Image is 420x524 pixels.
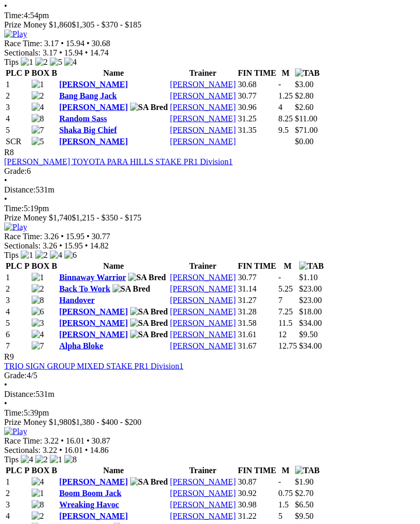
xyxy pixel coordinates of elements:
text: 12 [278,330,287,339]
a: [PERSON_NAME] [59,103,128,112]
span: BOX [32,68,50,77]
span: • [87,39,90,48]
th: Trainer [170,465,236,476]
img: 4 [64,58,77,67]
th: FIN TIME [237,261,277,271]
img: SA Bred [128,273,166,282]
span: 15.95 [64,241,83,250]
img: TAB [295,466,320,475]
a: [PERSON_NAME] TOYOTA PARA HILLS STAKE PR1 Division1 [4,157,233,166]
span: $2.60 [295,103,314,112]
span: Time: [4,11,24,20]
th: FIN TIME [237,68,277,78]
text: 5 [278,512,283,520]
div: 4:54pm [4,11,416,20]
img: SA Bred [130,477,168,487]
th: M [278,68,293,78]
span: • [85,446,88,454]
text: 5.25 [278,284,293,293]
img: 2 [35,251,48,260]
span: • [85,48,88,57]
img: 7 [32,126,44,135]
div: Prize Money $1,860 [4,20,416,30]
img: 4 [50,251,62,260]
span: 30.87 [92,436,110,445]
span: $9.50 [295,512,314,520]
span: R9 [4,352,14,361]
td: 7 [5,341,30,351]
span: B [51,261,57,270]
td: 5 [5,125,30,135]
img: 1 [32,80,44,89]
span: • [61,39,64,48]
img: 4 [32,330,44,339]
span: Distance: [4,390,35,398]
img: 1 [32,489,44,498]
text: 1.5 [278,500,289,509]
span: 16.01 [64,446,83,454]
a: Binnaway Warrior [59,273,126,282]
div: 4/5 [4,371,416,380]
span: 3.17 [44,39,59,48]
span: • [4,2,7,10]
text: 7.25 [278,307,293,316]
a: [PERSON_NAME] [170,330,236,339]
span: $2.80 [295,91,314,100]
span: Race Time: [4,436,42,445]
text: 9.5 [278,126,289,134]
img: 1 [50,455,62,464]
img: 1 [32,273,44,282]
img: 8 [32,500,44,509]
td: 2 [5,488,30,499]
span: Sectionals: [4,48,40,57]
a: Boom Boom Jack [59,489,121,498]
td: 30.92 [237,488,277,499]
img: 4 [21,455,33,464]
td: 31.61 [237,329,277,340]
div: 531m [4,185,416,195]
span: Tips [4,251,19,259]
span: Race Time: [4,39,42,48]
span: • [59,446,62,454]
span: R8 [4,148,14,157]
span: $23.00 [299,296,322,305]
span: • [61,232,64,241]
a: Bang Bang Jack [59,91,117,100]
a: Random Sass [59,114,107,123]
span: $6.50 [295,500,314,509]
img: 6 [64,251,77,260]
a: Wreaking Havoc [59,500,119,509]
td: 31.25 [237,114,277,124]
a: [PERSON_NAME] [170,296,236,305]
span: $1,215 - $350 - $175 [72,213,142,222]
span: $1,380 - $400 - $200 [72,418,142,426]
span: P [24,466,30,475]
td: 30.77 [237,272,277,283]
span: BOX [32,466,50,475]
img: SA Bred [113,284,150,294]
span: Time: [4,204,24,213]
span: 15.94 [66,39,85,48]
td: 4 [5,307,30,317]
span: • [4,176,7,185]
span: • [4,380,7,389]
text: - [278,273,281,282]
a: [PERSON_NAME] [59,307,128,316]
img: 5 [50,58,62,67]
span: 3.22 [43,446,57,454]
img: 2 [35,58,48,67]
img: 4 [32,103,44,112]
span: P [24,68,30,77]
text: - [278,80,281,89]
span: Tips [4,58,19,66]
td: 31.14 [237,284,277,294]
img: SA Bred [130,307,168,316]
img: 5 [32,137,44,146]
a: [PERSON_NAME] [59,319,128,327]
span: • [59,241,62,250]
a: [PERSON_NAME] [170,319,236,327]
img: 8 [32,114,44,123]
span: Sectionals: [4,241,40,250]
span: • [4,195,7,203]
span: $18.00 [299,307,322,316]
